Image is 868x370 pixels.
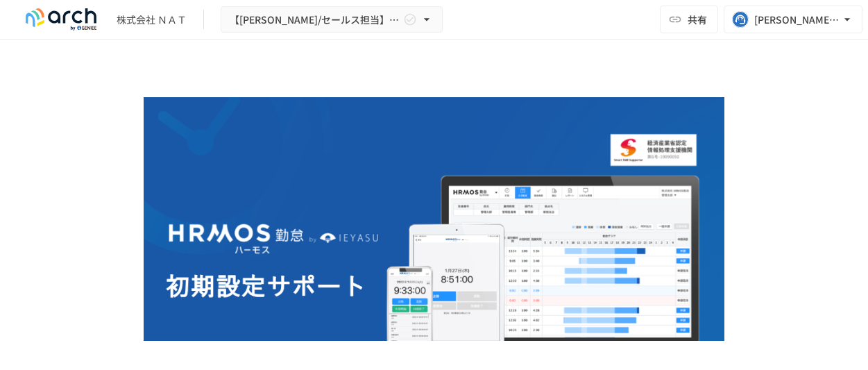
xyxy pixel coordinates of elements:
div: 株式会社 ＮＡＴ [117,12,187,27]
button: [PERSON_NAME][EMAIL_ADDRESS][DOMAIN_NAME] [724,6,862,33]
button: 【[PERSON_NAME]/セールス担当】株式会社ＮＡＴ様_初期設定サポート [221,6,443,33]
div: [PERSON_NAME][EMAIL_ADDRESS][DOMAIN_NAME] [754,11,840,28]
span: 【[PERSON_NAME]/セールス担当】株式会社ＮＡＴ様_初期設定サポート [230,11,400,28]
img: logo-default@2x-9cf2c760.svg [17,8,105,31]
button: 共有 [660,6,718,33]
span: 共有 [688,12,707,27]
